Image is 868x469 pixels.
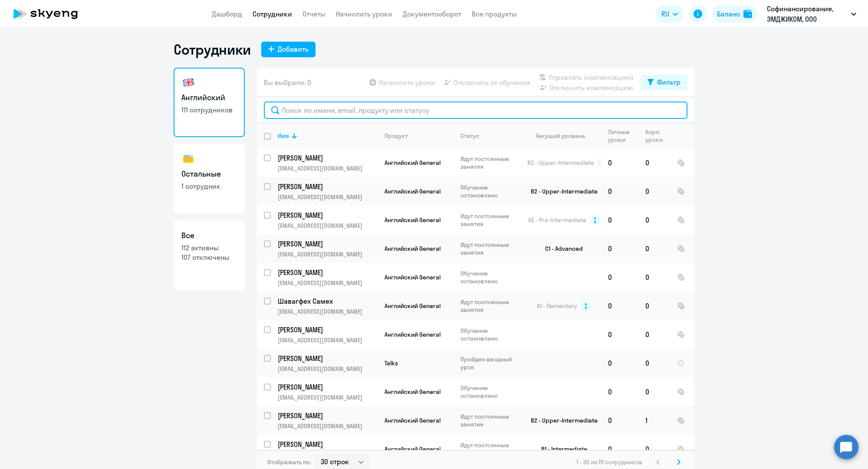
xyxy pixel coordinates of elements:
div: Баланс [717,9,740,19]
td: 0 [638,292,670,320]
td: 0 [638,349,670,377]
td: 0 [601,148,638,177]
span: RU [661,9,669,19]
a: [PERSON_NAME] [278,411,377,420]
div: Имя [278,132,289,140]
td: C1 - Advanced [520,234,601,263]
span: Английский General [385,388,441,396]
td: 0 [638,177,670,206]
td: B2 - Upper-Intermediate [520,177,601,206]
p: 1 сотрудник [181,181,237,191]
div: Личные уроки [608,128,632,144]
a: Все112 активны107 отключены [174,220,245,290]
span: B2 - Upper-Intermediate [527,159,594,167]
p: Обучение остановлено [460,327,520,342]
a: [PERSON_NAME] [278,182,377,191]
p: [PERSON_NAME] [278,325,376,335]
td: 0 [601,377,638,406]
td: 0 [638,435,670,463]
p: [EMAIL_ADDRESS][DOMAIN_NAME] [278,250,377,258]
p: Обучение остановлено [460,269,520,285]
td: 0 [601,206,638,234]
button: RU [655,5,684,23]
p: [EMAIL_ADDRESS][DOMAIN_NAME] [278,193,377,201]
td: 0 [601,320,638,349]
td: B2 - Upper-Intermediate [520,406,601,435]
p: [EMAIL_ADDRESS][DOMAIN_NAME] [278,308,377,315]
p: Идут постоянные занятия [460,241,520,256]
span: Английский General [385,245,441,253]
span: A2 - Pre-Intermediate [528,216,586,224]
td: 0 [601,435,638,463]
div: Текущий уровень [527,132,601,140]
a: [PERSON_NAME] [278,439,377,449]
div: Корп. уроки [645,128,664,144]
a: [PERSON_NAME] [278,382,377,392]
td: 0 [601,177,638,206]
p: [PERSON_NAME] [278,210,376,220]
p: Пройден вводный урок [460,355,520,371]
td: 0 [601,234,638,263]
p: [PERSON_NAME] [278,239,376,249]
div: Добавить [278,44,309,54]
p: 107 отключены [181,253,237,262]
a: Дашборд [212,10,242,18]
img: others [181,152,195,166]
td: 0 [638,148,670,177]
td: 0 [638,320,670,349]
button: Добавить [261,42,316,57]
span: Английский General [385,302,441,310]
a: Все продукты [472,10,517,18]
h3: Все [181,230,237,241]
span: 1 - 30 из 111 сотрудников [576,458,642,466]
span: Английский General [385,273,441,281]
span: Talks [385,359,398,367]
h1: Сотрудники [174,41,251,58]
button: Фильтр [641,75,687,90]
div: Статус [460,132,479,140]
p: Идут постоянные занятия [460,298,520,314]
a: Документооборот [403,10,461,18]
p: [PERSON_NAME] [278,182,376,191]
p: [EMAIL_ADDRESS][DOMAIN_NAME] [278,336,377,344]
span: Английский General [385,417,441,424]
span: Английский General [385,159,441,167]
td: B1 - Intermediate [520,435,601,463]
div: Продукт [385,132,408,140]
p: Идут постоянные занятия [460,212,520,228]
img: balance [743,10,752,18]
a: [PERSON_NAME] [278,325,377,335]
p: [PERSON_NAME] [278,439,376,449]
span: Вы выбрали: 0 [264,77,311,88]
p: [EMAIL_ADDRESS][DOMAIN_NAME] [278,279,377,287]
td: 1 [638,406,670,435]
div: Текущий уровень [536,132,585,140]
span: Английский General [385,216,441,224]
a: Сотрудники [253,10,292,18]
p: Обучение остановлено [460,184,520,199]
p: [PERSON_NAME] [278,268,376,277]
button: Балансbalance [712,5,757,23]
p: [EMAIL_ADDRESS][DOMAIN_NAME] [278,394,377,401]
a: Начислить уроки [336,10,392,18]
a: [PERSON_NAME] [278,153,377,163]
p: Идут постоянные занятия [460,155,520,171]
a: Остальные1 сотрудник [174,144,245,213]
div: Продукт [385,132,453,140]
div: Статус [460,132,520,140]
p: [EMAIL_ADDRESS][DOMAIN_NAME] [278,365,377,373]
td: 0 [601,406,638,435]
p: [PERSON_NAME] [278,382,376,392]
td: 0 [601,292,638,320]
h3: Английский [181,92,237,103]
p: Идут постоянные занятия [460,413,520,428]
td: 0 [601,349,638,377]
span: Английский General [385,187,441,195]
p: [PERSON_NAME] [278,153,376,163]
a: [PERSON_NAME] [278,268,377,277]
a: [PERSON_NAME] [278,239,377,249]
p: 111 сотрудников [181,105,237,115]
div: Личные уроки [608,128,638,144]
p: [EMAIL_ADDRESS][DOMAIN_NAME] [278,422,377,430]
div: Корп. уроки [645,128,670,144]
